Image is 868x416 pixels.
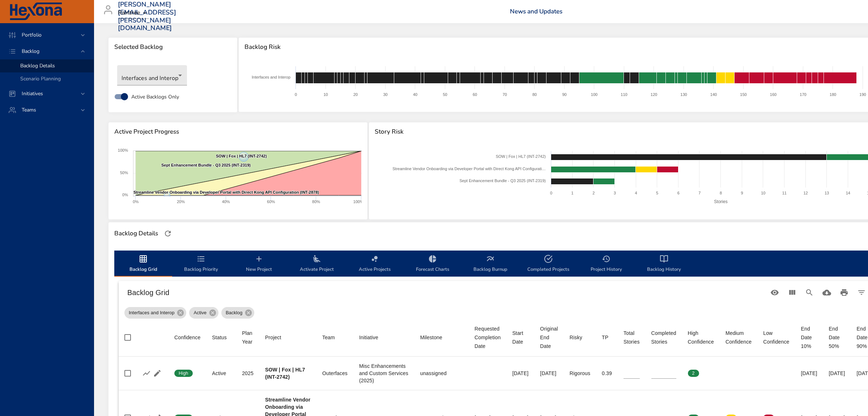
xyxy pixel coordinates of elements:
div: Sort [174,333,200,342]
button: View Columns [783,284,801,301]
div: Requested Completion Date [475,324,501,350]
div: High Confidence [688,329,714,346]
div: Sort [512,329,528,346]
text: Streamline Vendor Onboarding via Developer Portal with Direct Kong API Configurati… [392,167,546,171]
text: 80% [312,199,320,204]
img: Hexona [9,3,63,21]
div: Sort [651,329,676,346]
div: Active [212,370,230,377]
text: 100% [353,199,363,204]
span: Active Backlogs Only [131,93,179,101]
div: Raintree [118,7,149,19]
div: Low Confidence [763,329,789,346]
div: Sort [322,333,335,342]
text: 140 [710,92,717,97]
div: TP [602,333,608,342]
text: 100% [118,148,128,152]
div: Total Stories [624,329,640,346]
button: Standard Views [766,284,783,301]
div: Sort [265,333,281,342]
text: 20% [177,199,185,204]
div: 2025 [242,370,254,377]
div: Project [265,333,281,342]
text: 150 [740,92,747,97]
span: Backlog Burnup [466,255,515,274]
span: Portfolio [16,31,47,38]
div: Backlog [221,307,254,319]
div: [DATE] [512,370,528,377]
text: 190 [860,92,866,97]
span: High [174,370,193,377]
h3: [PERSON_NAME][EMAIL_ADDRESS][PERSON_NAME][DOMAIN_NAME] [118,1,176,32]
div: Sort [688,329,714,346]
text: 13 [825,191,829,195]
span: 0 [763,370,774,377]
text: 11 [782,191,787,195]
text: 170 [800,92,807,97]
button: Search [801,284,818,301]
span: TP [602,333,612,342]
text: 80 [532,92,537,97]
a: News and Updates [510,7,562,16]
text: 30 [383,92,388,97]
text: 110 [621,92,627,97]
div: unassigned [420,370,463,377]
span: Active Projects [350,255,399,274]
text: 20 [353,92,358,97]
div: Sort [242,329,254,346]
span: Milestone [420,333,463,342]
div: Completed Stories [651,329,676,346]
div: Medium Confidence [726,329,752,346]
div: [DATE] [801,370,817,377]
text: 160 [770,92,776,97]
div: Start Date [512,329,528,346]
div: End Date 50% [829,324,845,350]
text: Sept Enhancement Bundle - Q3 2025 (INT-2319) [459,178,545,183]
span: Backlog History [639,255,689,274]
span: 2 [688,370,699,377]
button: Download CSV [818,284,835,301]
div: Sort [540,324,558,350]
button: Show Burnup [141,368,152,379]
div: Plan Year [242,329,254,346]
div: Sort [570,333,582,342]
text: Interfaces and Interop [252,75,290,79]
span: Initiatives [16,90,49,97]
span: Backlog Details [20,62,55,69]
div: Sort [212,333,227,342]
text: 0% [122,193,128,197]
text: 0% [133,199,139,204]
div: Interfaces and Interop [124,307,186,319]
text: 1 [571,191,573,195]
span: Active [189,309,210,316]
span: Backlog Priority [176,255,226,274]
text: 120 [651,92,657,97]
button: Print [835,284,853,301]
span: Original End Date [540,324,558,350]
div: Active [189,307,218,319]
span: Initiative [359,333,409,342]
text: SOW | Fox | HL7 (INT-2742) [216,154,267,158]
div: Sort [420,333,442,342]
span: Completed Projects [524,255,573,274]
text: SOW | Fox | HL7 (INT-2742) [496,154,546,159]
span: Status [212,333,230,342]
div: Sort [475,324,501,350]
div: Outerfaces [322,370,348,377]
div: Status [212,333,227,342]
text: 0 [295,92,297,97]
text: 12 [803,191,808,195]
text: 6 [677,191,680,195]
text: 0 [550,191,552,195]
text: 50% [120,171,128,175]
text: 50 [443,92,447,97]
div: End Date 10% [801,324,817,350]
div: Milestone [420,333,442,342]
text: 40 [413,92,417,97]
text: 8 [720,191,722,195]
div: Initiative [359,333,378,342]
text: Stories [714,199,727,204]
